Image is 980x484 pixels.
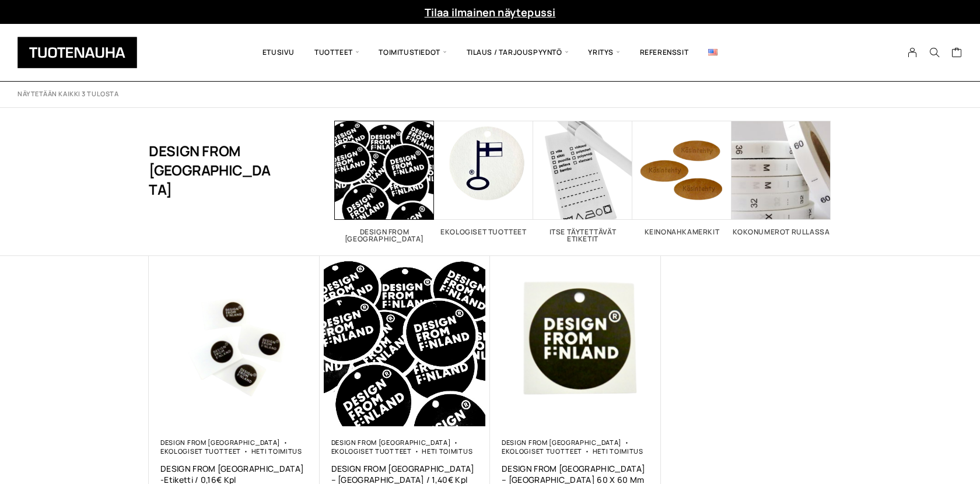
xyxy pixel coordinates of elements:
a: Visit product category Ekologiset tuotteet [434,121,533,236]
button: Search [923,47,946,58]
h2: Itse täytettävät etiketit [533,229,632,243]
img: Tuotenauha Oy [17,37,137,68]
h2: Design From [GEOGRAPHIC_DATA] [335,229,434,243]
a: Cart [951,47,963,61]
h1: Design From [GEOGRAPHIC_DATA] [149,121,276,220]
a: Ekologiset tuotteet [331,447,412,455]
a: Ekologiset tuotteet [502,447,582,455]
a: Visit product category Design From Finland [335,121,434,243]
a: Heti toimitus [422,447,473,455]
a: Tilaa ilmainen näytepussi [425,5,556,19]
a: Visit product category Keinonahkamerkit [632,121,731,236]
a: Referenssit [630,33,699,72]
h2: Kokonumerot rullassa [731,229,831,236]
span: Toimitustiedot [369,33,456,72]
h2: Ekologiset tuotteet [434,229,533,236]
span: Tilaus / Tarjouspyyntö [457,33,579,72]
a: Heti toimitus [251,447,302,455]
h2: Keinonahkamerkit [632,229,731,236]
a: Design From [GEOGRAPHIC_DATA] [331,438,452,447]
p: Näytetään kaikki 3 tulosta [17,90,118,99]
span: Tuotteet [304,33,369,72]
a: Visit product category Kokonumerot rullassa [731,121,831,236]
a: Ekologiset tuotteet [160,447,241,455]
a: Etusivu [253,33,304,72]
span: Yritys [578,33,629,72]
a: Heti toimitus [593,447,643,455]
a: Design From [GEOGRAPHIC_DATA] [160,438,281,447]
a: My Account [901,47,924,58]
img: English [708,49,717,55]
a: Design From [GEOGRAPHIC_DATA] [502,438,622,447]
a: Visit product category Itse täytettävät etiketit [533,121,632,243]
